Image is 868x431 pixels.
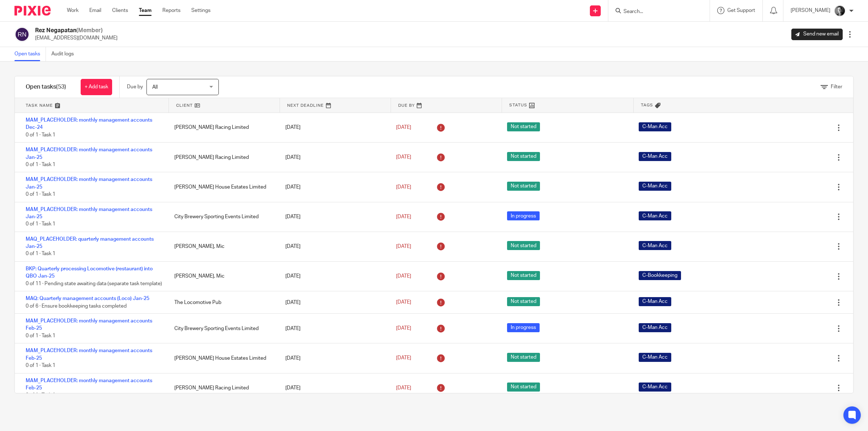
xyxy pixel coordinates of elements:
[396,125,411,130] span: [DATE]
[507,241,540,250] span: Not started
[26,147,152,160] a: MAM_PLACEHOLDER: monthly management accounts Jan-25
[162,7,180,14] a: Reports
[26,83,66,91] h1: Open tasks
[56,84,66,90] span: (53)
[167,381,278,395] div: [PERSON_NAME] Racing Limited
[191,7,210,14] a: Settings
[278,239,389,254] div: [DATE]
[67,7,78,14] a: Work
[278,210,389,224] div: [DATE]
[396,356,411,361] span: [DATE]
[278,180,389,194] div: [DATE]
[112,7,128,14] a: Clients
[26,192,55,197] span: 0 of 1 · Task 1
[35,27,118,34] h2: Rez Negapatan
[623,9,688,15] input: Search
[127,83,143,90] p: Due by
[507,211,540,220] span: In progress
[639,152,671,161] span: C-Man Acc
[507,297,540,306] span: Not started
[639,211,671,220] span: C-Man Acc
[26,333,55,338] span: 0 of 1 · Task 1
[639,323,671,332] span: C-Man Acc
[26,162,55,167] span: 0 of 1 · Task 1
[26,363,55,368] span: 0 of 1 · Task 1
[396,244,411,249] span: [DATE]
[509,102,527,108] span: Status
[26,304,127,309] span: 0 of 6 · Ensure bookkeeping tasks completed
[152,85,158,90] span: All
[26,296,149,301] a: MAQ: Quarterly management accounts (Loco) Jan-25
[278,150,389,165] div: [DATE]
[278,295,389,310] div: [DATE]
[51,47,79,61] a: Audit logs
[791,29,843,40] a: Send new email
[507,383,540,392] span: Not started
[507,271,540,280] span: Not started
[26,222,55,227] span: 0 of 1 · Task 1
[639,182,671,191] span: C-Man Acc
[26,318,152,331] a: MAM_PLACEHOLDER: monthly management accounts Feb-25
[76,28,103,33] span: (Member)
[639,241,671,250] span: C-Man Acc
[26,118,152,130] a: MAM_PLACEHOLDER: monthly management accounts Dec-24
[396,326,411,331] span: [DATE]
[167,239,278,254] div: [PERSON_NAME], Mic
[639,297,671,306] span: C-Man Acc
[507,152,540,161] span: Not started
[167,321,278,336] div: City Brewery Sporting Events Limited
[639,353,671,362] span: C-Man Acc
[26,393,55,398] span: 0 of 1 · Task 1
[791,7,830,14] p: [PERSON_NAME]
[26,378,152,390] a: MAM_PLACEHOLDER: monthly management accounts Feb-25
[396,214,411,219] span: [DATE]
[14,6,51,16] img: Pixie
[639,122,671,131] span: C-Man Acc
[396,185,411,190] span: [DATE]
[831,84,842,89] span: Filter
[727,8,755,13] span: Get Support
[167,210,278,224] div: City Brewery Sporting Events Limited
[26,281,162,286] span: 0 of 11 · Pending state awaiting data (separate task template)
[26,177,152,189] a: MAM_PLACEHOLDER: monthly management accounts Jan-25
[278,381,389,395] div: [DATE]
[396,300,411,305] span: [DATE]
[278,120,389,135] div: [DATE]
[396,385,411,390] span: [DATE]
[396,274,411,279] span: [DATE]
[396,155,411,160] span: [DATE]
[641,102,653,108] span: Tags
[507,122,540,131] span: Not started
[167,180,278,194] div: [PERSON_NAME] House Estates Limited
[834,5,846,17] img: DSC_9061-3.jpg
[507,182,540,191] span: Not started
[81,79,112,95] a: + Add task
[14,27,30,42] img: svg%3E
[507,353,540,362] span: Not started
[639,271,681,280] span: C-Bookkeeping
[26,207,152,219] a: MAM_PLACEHOLDER: monthly management accounts Jan-25
[139,7,152,14] a: Team
[26,237,154,249] a: MAQ_PLACEHOLDER: quarterly management accounts Jan-25
[26,252,55,257] span: 0 of 1 · Task 1
[167,269,278,283] div: [PERSON_NAME], Mic
[26,266,153,279] a: BKP: Quarterly processing Locomotive (restaurant) into QBO Jan-25
[167,120,278,135] div: [PERSON_NAME] Racing Limited
[278,269,389,283] div: [DATE]
[167,351,278,365] div: [PERSON_NAME] House Estates Limited
[26,132,55,138] span: 0 of 1 · Task 1
[167,150,278,165] div: [PERSON_NAME] Racing Limited
[278,321,389,336] div: [DATE]
[89,7,101,14] a: Email
[35,34,118,42] p: [EMAIL_ADDRESS][DOMAIN_NAME]
[167,295,278,310] div: The Locomotive Pub
[14,47,46,61] a: Open tasks
[507,323,540,332] span: In progress
[639,383,671,392] span: C-Man Acc
[278,351,389,365] div: [DATE]
[26,348,152,360] a: MAM_PLACEHOLDER: monthly management accounts Feb-25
